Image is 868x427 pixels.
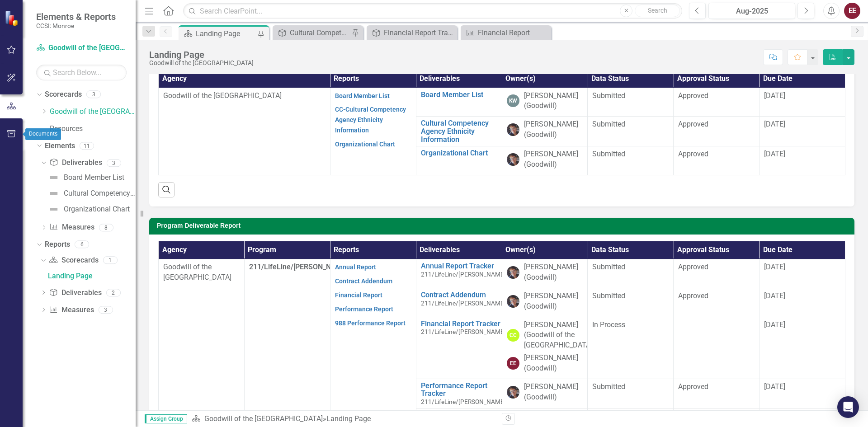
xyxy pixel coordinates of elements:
[507,266,519,279] img: Deborah Turner
[592,120,625,128] span: Submitted
[764,150,785,158] span: [DATE]
[36,11,116,22] span: Elements & Reports
[25,128,61,140] div: Documents
[764,91,785,100] span: [DATE]
[49,255,98,266] a: Scorecards
[674,88,759,117] td: Double-Click to Edit
[524,262,583,283] div: [PERSON_NAME] (Goodwill)
[335,141,395,148] a: Organizational Chart
[764,263,785,271] span: [DATE]
[149,60,254,66] div: Goodwill of the [GEOGRAPHIC_DATA]
[416,288,502,317] td: Double-Click to Edit Right Click for Context Menu
[764,320,785,329] span: [DATE]
[708,3,795,19] button: Aug-2025
[384,27,455,38] div: Financial Report Tracker
[335,106,406,134] a: CC-Cultural Competency Agency Ethnicity Information
[588,259,674,288] td: Double-Click to Edit
[421,382,506,398] a: Performance Report Tracker
[421,262,506,270] a: Annual Report Tracker
[678,120,708,128] span: Approved
[46,186,136,201] a: Cultural Competency Agency Ethnicity Information
[674,259,759,288] td: Double-Click to Edit
[196,28,255,39] div: Landing Page
[75,241,89,249] div: 6
[524,353,583,374] div: [PERSON_NAME] (Goodwill)
[524,291,583,312] div: [PERSON_NAME] (Goodwill)
[678,150,708,158] span: Approved
[507,94,519,107] div: KW
[524,149,583,170] div: [PERSON_NAME] (Goodwill)
[588,117,674,146] td: Double-Click to Edit
[507,357,519,370] div: EE
[149,50,254,60] div: Landing Page
[48,172,59,183] img: Not Defined
[524,382,583,403] div: [PERSON_NAME] (Goodwill)
[648,7,667,14] span: Search
[249,263,348,271] span: 211/LifeLine/[PERSON_NAME]
[678,263,708,271] span: Approved
[524,119,583,140] div: [PERSON_NAME] (Goodwill)
[507,386,519,399] img: Deborah Turner
[45,89,82,100] a: Scorecards
[36,22,116,29] small: CCSI: Monroe
[507,153,519,166] img: Deborah Turner
[463,27,549,38] a: Financial Report
[36,65,127,80] input: Search Below...
[592,263,625,271] span: Submitted
[678,91,708,100] span: Approved
[588,88,674,117] td: Double-Click to Edit
[635,5,680,17] button: Search
[507,329,519,342] div: CC
[674,117,759,146] td: Double-Click to Edit
[50,124,136,134] a: Resources
[592,291,625,300] span: Submitted
[764,382,785,391] span: [DATE]
[421,149,497,157] a: Organizational Chart
[64,174,124,182] div: Board Member List
[678,291,708,300] span: Approved
[764,291,785,300] span: [DATE]
[46,269,136,283] a: Landing Page
[99,224,113,231] div: 8
[674,317,759,379] td: Double-Click to Edit
[524,91,583,112] div: [PERSON_NAME] (Goodwill)
[183,3,682,19] input: Search ClearPoint...
[335,291,382,299] a: Financial Report
[674,146,759,175] td: Double-Click to Edit
[335,92,390,99] a: Board Member List
[369,27,455,38] a: Financial Report Tracker
[592,382,625,391] span: Submitted
[712,6,792,17] div: Aug-2025
[36,43,127,53] a: Goodwill of the [GEOGRAPHIC_DATA]
[48,272,136,280] div: Landing Page
[335,277,392,285] a: Contract Addendum
[80,142,94,150] div: 11
[507,295,519,308] img: Deborah Turner
[49,222,94,233] a: Measures
[678,382,708,391] span: Approved
[844,3,860,19] button: EE
[524,320,595,351] div: [PERSON_NAME] (Goodwill of the [GEOGRAPHIC_DATA])
[86,91,101,99] div: 3
[674,288,759,317] td: Double-Click to Edit
[592,150,625,158] span: Submitted
[50,107,136,117] a: Goodwill of the [GEOGRAPHIC_DATA]
[416,379,502,408] td: Double-Click to Edit Right Click for Context Menu
[421,328,506,335] span: 211/LifeLine/[PERSON_NAME]
[335,305,393,313] a: Performance Report
[64,189,136,197] div: Cultural Competency Agency Ethnicity Information
[45,239,70,250] a: Reports
[416,88,502,117] td: Double-Click to Edit Right Click for Context Menu
[421,291,506,299] a: Contract Addendum
[588,146,674,175] td: Double-Click to Edit
[49,305,94,315] a: Measures
[421,398,506,405] span: 211/LifeLine/[PERSON_NAME]
[588,288,674,317] td: Double-Click to Edit
[478,27,549,38] div: Financial Report
[106,289,121,296] div: 2
[421,320,506,328] a: Financial Report Tracker
[45,141,75,151] a: Elements
[416,317,502,379] td: Double-Click to Edit Right Click for Context Menu
[421,300,506,307] span: 211/LifeLine/[PERSON_NAME]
